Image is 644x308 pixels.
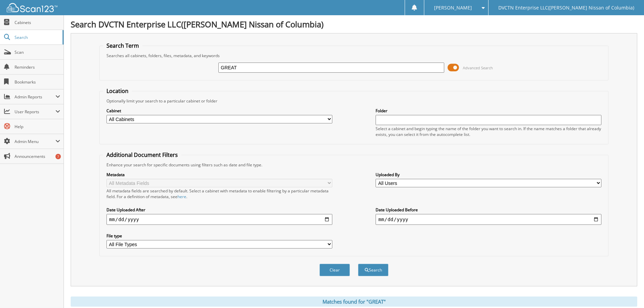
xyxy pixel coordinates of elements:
[106,188,332,199] div: All metadata fields are searched by default. Select a cabinet with metadata to enable filtering b...
[15,139,55,144] span: Admin Menu
[376,126,601,137] div: Select a cabinet and begin typing the name of the folder you want to search in. If the name match...
[463,65,493,70] span: Advanced Search
[376,108,601,114] label: Folder
[71,297,637,307] div: Matches found for "GREAT"
[15,34,59,40] span: Search
[376,214,601,225] input: end
[15,64,60,70] span: Reminders
[358,264,388,276] button: Search
[498,6,634,10] span: DVCTN Enterprise LLC([PERSON_NAME] Nissan of Columbia)
[103,42,142,49] legend: Search Term
[106,108,332,114] label: Cabinet
[15,109,55,115] span: User Reports
[376,207,601,213] label: Date Uploaded Before
[106,172,332,177] label: Metadata
[7,3,57,12] img: scan123-logo-white.svg
[55,154,61,159] div: 7
[103,98,605,104] div: Optionally limit your search to a particular cabinet or folder
[106,214,332,225] input: start
[434,6,472,10] span: [PERSON_NAME]
[106,207,332,213] label: Date Uploaded After
[103,87,132,95] legend: Location
[15,49,60,55] span: Scan
[15,124,60,129] span: Help
[103,151,181,159] legend: Additional Document Filters
[15,20,60,25] span: Cabinets
[106,233,332,239] label: File type
[15,79,60,85] span: Bookmarks
[71,19,637,30] h1: Search DVCTN Enterprise LLC([PERSON_NAME] Nissan of Columbia)
[177,194,186,199] a: here
[15,153,60,159] span: Announcements
[103,162,605,168] div: Enhance your search for specific documents using filters such as date and file type.
[376,172,601,177] label: Uploaded By
[103,53,605,58] div: Searches all cabinets, folders, files, metadata, and keywords
[319,264,350,276] button: Clear
[15,94,55,100] span: Admin Reports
